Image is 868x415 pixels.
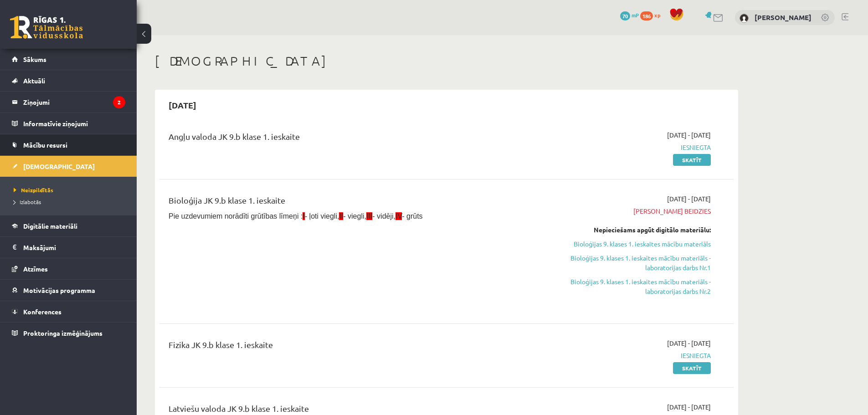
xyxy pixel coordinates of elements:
[12,301,125,322] a: Konferences
[640,11,653,20] span: 186
[155,53,738,69] h1: [DEMOGRAPHIC_DATA]
[159,94,205,116] h2: [DATE]
[667,402,711,412] span: [DATE] - [DATE]
[539,206,711,216] span: [PERSON_NAME] beidzies
[23,141,67,149] span: Mācību resursi
[14,186,128,194] a: Neizpildītās
[339,212,343,220] span: II
[395,212,402,220] span: IV
[12,156,125,177] a: [DEMOGRAPHIC_DATA]
[667,338,711,348] span: [DATE] - [DATE]
[12,92,125,113] a: Ziņojumi2
[12,70,125,91] a: Aktuāli
[23,237,125,258] legend: Maksājumi
[23,265,48,273] span: Atzīmes
[673,362,711,374] a: Skatīt
[12,280,125,301] a: Motivācijas programma
[654,11,660,19] span: xp
[667,130,711,140] span: [DATE] - [DATE]
[366,212,372,220] span: III
[740,14,749,23] img: Ņikita Morozovs
[14,198,128,206] a: Izlabotās
[23,92,125,113] legend: Ziņojumi
[14,186,53,194] span: Neizpildītās
[169,212,423,220] span: Pie uzdevumiem norādīti grūtības līmeņi : - ļoti viegli, - viegli, - vidēji, - grūts
[23,113,125,134] legend: Informatīvie ziņojumi
[539,253,711,272] a: Bioloģijas 9. klases 1. ieskaites mācību materiāls - laboratorijas darbs Nr.1
[539,351,711,360] span: Iesniegta
[12,134,125,155] a: Mācību resursi
[12,323,125,343] a: Proktoringa izmēģinājums
[14,198,41,205] span: Izlabotās
[23,77,45,85] span: Aktuāli
[620,11,630,20] span: 70
[23,286,95,294] span: Motivācijas programma
[12,258,125,279] a: Atzīmes
[539,143,711,152] span: Iesniegta
[23,329,103,337] span: Proktoringa izmēģinājums
[12,113,125,134] a: Informatīvie ziņojumi
[169,338,525,355] div: Fizika JK 9.b klase 1. ieskaite
[23,222,77,230] span: Digitālie materiāli
[113,96,125,108] i: 2
[169,130,525,147] div: Angļu valoda JK 9.b klase 1. ieskaite
[23,162,95,170] span: [DEMOGRAPHIC_DATA]
[12,49,125,70] a: Sākums
[10,16,83,39] a: Rīgas 1. Tālmācības vidusskola
[539,277,711,296] a: Bioloģijas 9. klases 1. ieskaites mācību materiāls - laboratorijas darbs Nr.2
[632,11,639,19] span: mP
[667,194,711,204] span: [DATE] - [DATE]
[23,307,62,316] span: Konferences
[303,212,304,220] span: I
[23,55,46,63] span: Sākums
[169,194,525,211] div: Bioloģija JK 9.b klase 1. ieskaite
[673,154,711,166] a: Skatīt
[620,11,639,19] a: 70 mP
[539,239,711,249] a: Bioloģijas 9. klases 1. ieskaites mācību materiāls
[12,237,125,258] a: Maksājumi
[755,13,812,22] a: [PERSON_NAME]
[640,11,665,19] a: 186 xp
[12,215,125,236] a: Digitālie materiāli
[539,225,711,235] div: Nepieciešams apgūt digitālo materiālu:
